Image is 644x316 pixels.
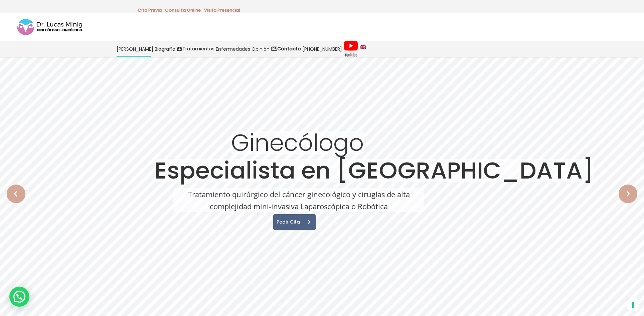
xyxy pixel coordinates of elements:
[302,41,343,57] a: [PHONE_NUMBER]
[360,45,366,49] img: language english
[252,45,270,53] span: Opinión
[627,299,639,311] button: Sus preferencias de consentimiento para tecnologías de seguimiento
[155,45,175,53] span: Biografía
[215,41,251,57] a: Enfermedades
[165,7,201,13] a: Consulta Online
[277,45,301,52] strong: Contacto
[9,287,29,307] div: WhatsApp contact
[138,6,164,15] p: -
[117,45,153,53] span: [PERSON_NAME]
[343,41,358,57] img: Videos Youtube Ginecología
[204,7,240,13] a: Visita Presencial
[165,6,203,15] p: -
[154,41,176,57] a: Biografía
[155,159,594,182] rs-layer: Especialista en [GEOGRAPHIC_DATA]
[182,45,214,53] span: Tratamientos
[216,45,250,53] span: Enfermedades
[138,7,162,13] a: Cita Previa
[273,220,301,224] span: Pedir Cita
[343,41,359,57] a: Videos Youtube Ginecología
[359,41,366,57] a: language english
[116,41,154,57] a: [PERSON_NAME]
[302,45,342,53] span: [PHONE_NUMBER]
[270,41,302,57] a: Contacto
[173,188,424,212] rs-layer: Tratamiento quirúrgico del cáncer ginecológico y cirugías de alta complejidad mini-invasiva Lapar...
[231,131,364,154] rs-layer: Ginecólogo
[273,214,316,230] a: Pedir Cita
[251,41,270,57] a: Opinión
[176,41,215,57] a: Tratamientos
